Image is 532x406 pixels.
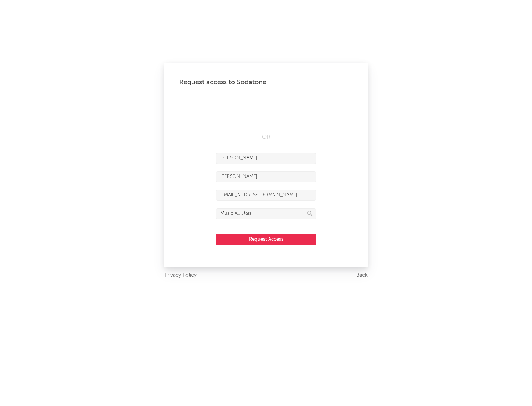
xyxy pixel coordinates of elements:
button: Request Access [216,234,316,245]
div: Request access to Sodatone [179,78,353,87]
input: Division [216,208,316,219]
input: Email [216,190,316,201]
a: Back [356,271,368,280]
input: Last Name [216,171,316,182]
div: OR [216,133,316,142]
input: First Name [216,153,316,164]
a: Privacy Policy [164,271,197,280]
